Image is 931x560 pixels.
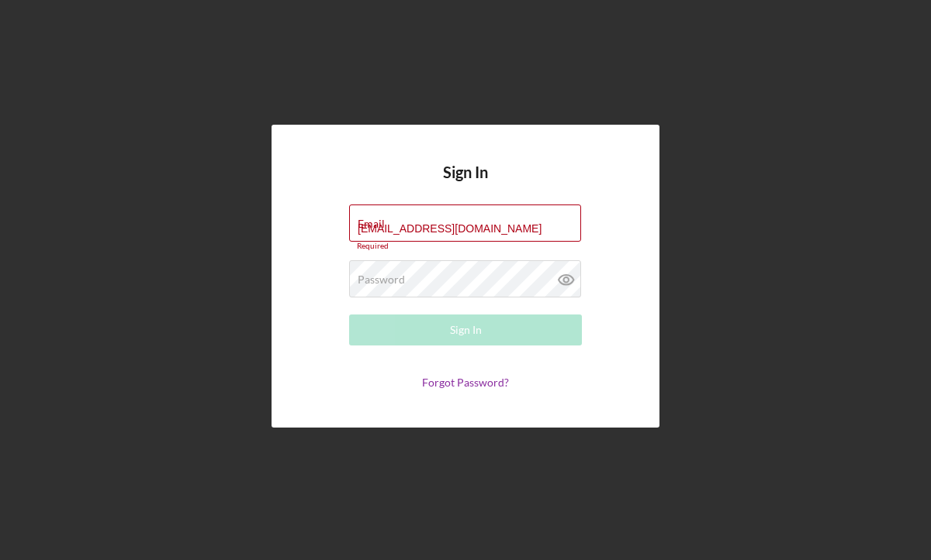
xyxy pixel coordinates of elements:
[349,242,582,251] div: Required
[358,273,405,286] label: Password
[443,163,488,204] h4: Sign In
[450,314,482,345] div: Sign In
[358,218,385,230] label: Email
[349,314,582,345] button: Sign In
[422,376,509,389] a: Forgot Password?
